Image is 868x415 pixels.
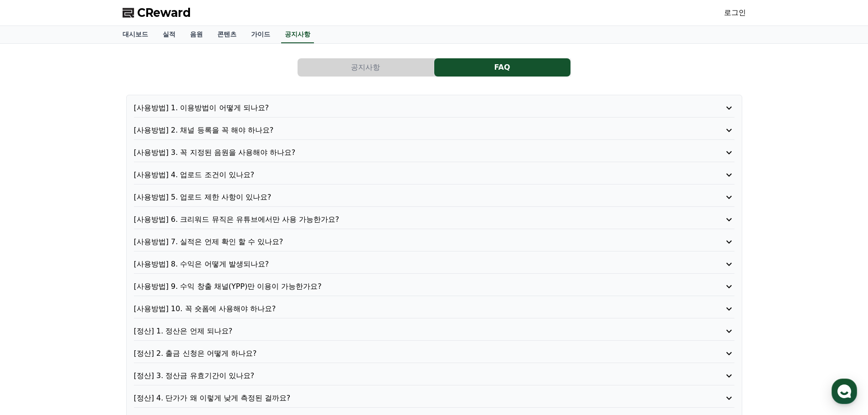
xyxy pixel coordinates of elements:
[134,393,687,404] p: [정산] 4. 단가가 왜 이렇게 낮게 측정된 걸까요?
[134,393,734,404] button: [정산] 4. 단가가 왜 이렇게 낮게 측정된 걸까요?
[724,7,746,18] a: 로그인
[134,259,687,270] p: [사용방법] 8. 수익은 어떻게 발생되나요?
[134,125,687,136] p: [사용방법] 2. 채널 등록을 꼭 해야 하나요?
[134,192,687,203] p: [사용방법] 5. 업로드 제한 사항이 있나요?
[210,26,244,43] a: 콘텐츠
[134,169,734,180] button: [사용방법] 4. 업로드 조건이 있나요?
[3,289,60,312] a: 홈
[118,289,175,312] a: 설정
[134,214,734,225] button: [사용방법] 6. 크리워드 뮤직은 유튜브에서만 사용 가능한가요?
[134,326,687,337] p: [정산] 1. 정산은 언제 되나요?
[134,236,734,247] button: [사용방법] 7. 실적은 언제 확인 할 수 있나요?
[134,370,687,381] p: [정산] 3. 정산금 유효기간이 있나요?
[123,5,191,20] a: CReward
[134,303,734,314] button: [사용방법] 10. 꼭 숏폼에 사용해야 하나요?
[183,26,210,43] a: 음원
[134,303,687,314] p: [사용방법] 10. 꼭 숏폼에 사용해야 하나요?
[83,303,94,310] span: 대화
[134,102,734,113] button: [사용방법] 1. 이용방법이 어떻게 되나요?
[134,169,687,180] p: [사용방법] 4. 업로드 조건이 있나요?
[281,26,314,43] a: 공지사항
[134,214,687,225] p: [사용방법] 6. 크리워드 뮤직은 유튜브에서만 사용 가능한가요?
[434,58,570,77] button: FAQ
[244,26,277,43] a: 가이드
[134,147,687,158] p: [사용방법] 3. 꼭 지정된 음원을 사용해야 하나요?
[134,125,734,136] button: [사용방법] 2. 채널 등록을 꼭 해야 하나요?
[298,58,434,77] button: 공지사항
[134,102,687,113] p: [사용방법] 1. 이용방법이 어떻게 되나요?
[137,5,191,20] span: CReward
[29,302,34,310] span: 홈
[115,26,155,43] a: 대시보드
[60,289,118,312] a: 대화
[434,58,571,77] a: FAQ
[134,348,687,359] p: [정산] 2. 출금 신청은 어떻게 하나요?
[134,326,734,337] button: [정산] 1. 정산은 언제 되나요?
[134,370,734,381] button: [정산] 3. 정산금 유효기간이 있나요?
[134,259,734,270] button: [사용방법] 8. 수익은 어떻게 발생되나요?
[134,348,734,359] button: [정산] 2. 출금 신청은 어떻게 하나요?
[134,236,687,247] p: [사용방법] 7. 실적은 언제 확인 할 수 있나요?
[134,147,734,158] button: [사용방법] 3. 꼭 지정된 음원을 사용해야 하나요?
[134,281,734,292] button: [사용방법] 9. 수익 창출 채널(YPP)만 이용이 가능한가요?
[141,302,152,310] span: 설정
[134,192,734,203] button: [사용방법] 5. 업로드 제한 사항이 있나요?
[134,281,687,292] p: [사용방법] 9. 수익 창출 채널(YPP)만 이용이 가능한가요?
[155,26,183,43] a: 실적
